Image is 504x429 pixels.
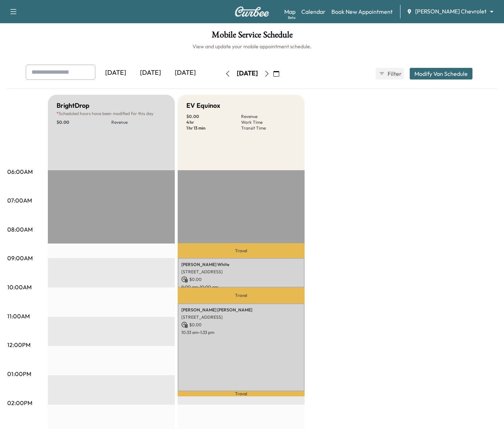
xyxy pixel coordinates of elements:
[331,7,393,16] a: Book New Appointment
[186,101,220,111] h5: EV Equinox
[410,68,472,79] button: Modify Van Schedule
[7,312,30,320] p: 11:00AM
[388,69,401,78] span: Filter
[7,196,32,205] p: 07:00AM
[415,7,487,16] span: [PERSON_NAME] Chevrolet
[7,43,497,50] h6: View and update your mobile appointment schedule.
[181,322,301,328] p: $ 0.00
[284,7,296,16] a: MapBeta
[186,114,241,119] p: $ 0.00
[7,399,32,407] p: 02:00PM
[186,119,241,125] p: 4 hr
[7,30,497,43] h1: Mobile Service Schedule
[57,111,166,117] p: Scheduled hours have been modified for this day
[7,225,33,234] p: 08:00AM
[376,68,404,79] button: Filter
[168,65,203,81] div: [DATE]
[181,330,301,335] p: 10:33 am - 1:33 pm
[178,243,305,258] p: Travel
[7,167,33,176] p: 06:00AM
[98,65,133,81] div: [DATE]
[235,7,269,17] img: Curbee Logo
[7,340,30,349] p: 12:00PM
[181,269,301,275] p: [STREET_ADDRESS]
[241,125,296,131] p: Transit Time
[178,287,305,303] p: Travel
[181,307,301,313] p: [PERSON_NAME] [PERSON_NAME]
[57,101,90,111] h5: BrightDrop
[186,125,241,131] p: 1 hr 13 min
[181,314,301,320] p: [STREET_ADDRESS]
[111,119,166,125] p: Revenue
[7,283,32,291] p: 10:00AM
[237,69,258,78] div: [DATE]
[181,276,301,283] p: $ 0.00
[241,119,296,125] p: Work Time
[7,254,33,262] p: 09:00AM
[178,391,305,396] p: Travel
[288,15,296,20] div: Beta
[181,284,301,290] p: 9:00 am - 10:00 am
[241,114,296,119] p: Revenue
[181,262,301,267] p: [PERSON_NAME] White
[57,119,111,125] p: $ 0.00
[7,369,31,378] p: 01:00PM
[133,65,168,81] div: [DATE]
[301,7,326,16] a: Calendar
